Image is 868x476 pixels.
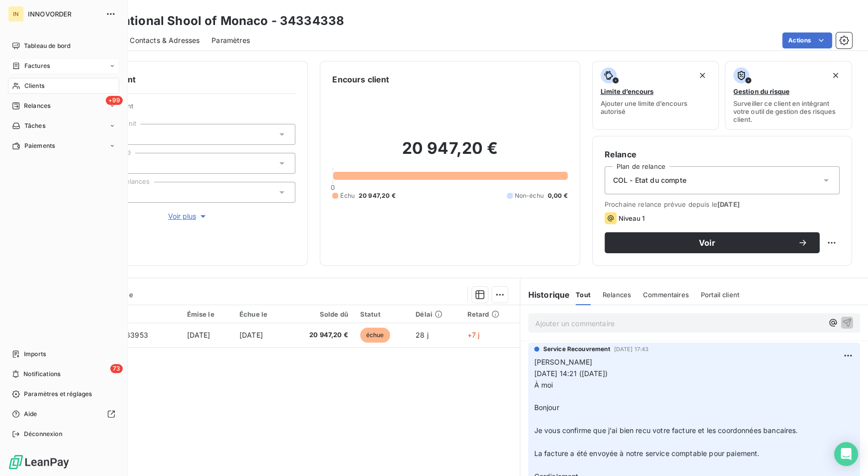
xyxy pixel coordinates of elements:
span: Tout [576,291,591,299]
span: +99 [106,96,123,105]
span: Déconnexion [24,430,62,439]
span: 0,00 € [548,191,568,200]
span: [PERSON_NAME] [534,358,593,366]
h2: 20 947,20 € [332,138,567,168]
span: Non-échu [515,191,544,200]
span: Relances [603,291,631,299]
span: Relances [24,101,50,110]
span: 20 947,20 € [293,330,348,340]
button: Gestion du risqueSurveiller ce client en intégrant votre outil de gestion des risques client. [725,61,852,130]
div: Statut [360,310,404,318]
span: Clients [24,81,44,90]
span: Commentaires [643,291,689,299]
span: La facture a été envoyée à notre service comptable pour paiement. [534,449,760,458]
a: Aide [8,406,119,422]
h6: Informations client [60,73,295,85]
button: Voir plus [80,211,295,222]
div: Solde dû [293,310,348,318]
span: Voir plus [168,211,208,221]
h3: International Shool of Monaco - 34334338 [88,12,344,30]
h6: Historique [520,289,570,301]
span: [DATE] 17:43 [614,346,649,352]
span: COL - Etat du compte [613,175,686,185]
span: Prochaine relance prévue depuis le [605,200,840,208]
span: Je vous confirme que j'ai bien recu votre facture et les coordonnées bancaires. [534,426,798,435]
div: Émise le [187,310,227,318]
div: Échue le [239,310,281,318]
div: Délai [416,310,455,318]
span: Ajouter une limite d’encours autorisé [601,99,711,115]
span: Factures [24,61,50,70]
button: Voir [605,232,820,253]
span: Notifications [23,370,60,379]
div: Open Intercom Messenger [834,442,858,466]
img: Logo LeanPay [8,454,70,470]
span: Paramètres et réglages [24,390,92,399]
span: Tâches [24,121,45,130]
span: Bonjour [534,403,559,412]
span: 0 [331,183,335,191]
span: Aide [24,410,37,419]
span: Paiements [24,141,55,150]
span: Contacts & Adresses [130,35,200,45]
button: Limite d’encoursAjouter une limite d’encours autorisé [592,61,719,130]
span: Imports [24,350,46,359]
span: échue [360,328,390,343]
span: Niveau 1 [619,214,645,222]
span: Paramètres [212,35,250,45]
span: 73 [110,364,123,373]
button: Actions [782,32,832,48]
span: 20 947,20 € [359,191,396,200]
span: Voir [617,239,798,247]
span: [DATE] [717,200,740,208]
span: [DATE] [187,331,211,339]
span: INNOVORDER [28,10,100,18]
h6: Relance [605,148,840,160]
h6: Encours client [332,73,389,85]
span: +7 j [467,331,480,339]
span: Propriétés Client [80,102,295,116]
span: Gestion du risque [733,87,789,95]
span: À moi [534,381,553,389]
span: Échu [340,191,355,200]
div: IN [8,6,24,22]
span: Service Recouvrement [543,345,610,354]
span: [DATE] 14:21 ([DATE]) [534,369,608,378]
div: Retard [467,310,514,318]
span: 28 j [416,331,429,339]
span: Portail client [701,291,739,299]
span: Limite d’encours [601,87,653,95]
span: Surveiller ce client en intégrant votre outil de gestion des risques client. [733,99,844,123]
span: [DATE] [239,331,263,339]
span: Tableau de bord [24,41,70,50]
